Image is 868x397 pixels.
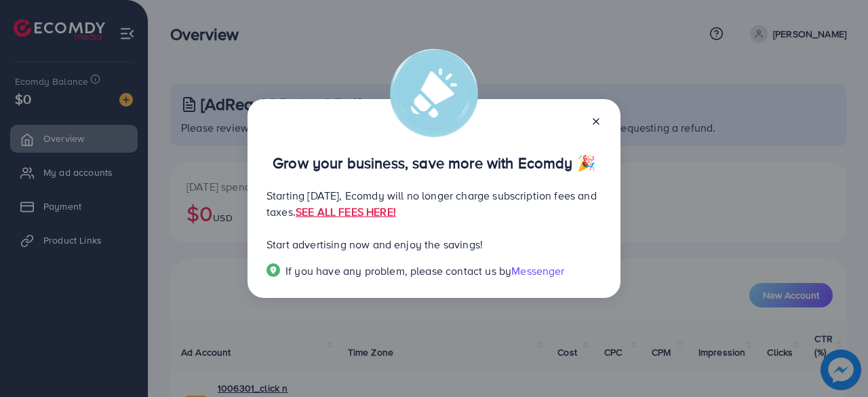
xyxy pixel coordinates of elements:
img: alert [390,49,478,137]
a: SEE ALL FEES HERE! [296,204,396,219]
p: Starting [DATE], Ecomdy will no longer charge subscription fees and taxes. [267,187,601,220]
p: Grow your business, save more with Ecomdy 🎉 [267,155,601,171]
img: Popup guide [267,263,280,277]
p: Start advertising now and enjoy the savings! [267,236,601,252]
span: If you have any problem, please contact us by [285,263,511,278]
span: Messenger [511,263,564,278]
